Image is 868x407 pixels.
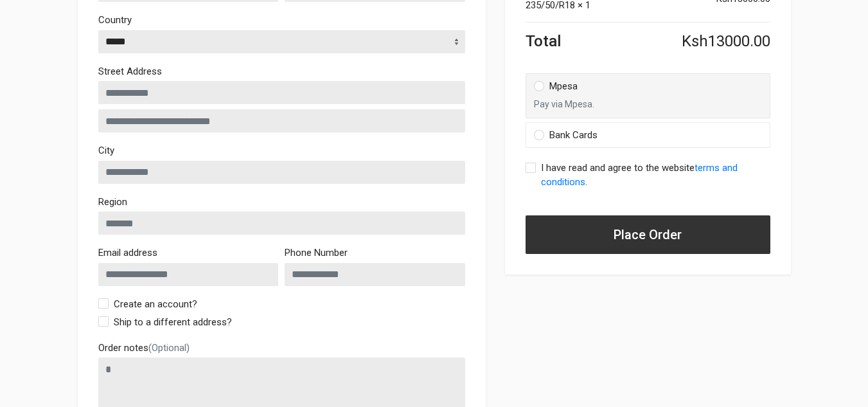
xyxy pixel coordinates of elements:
span: Bank Cards [549,129,598,141]
th: Total [526,22,669,48]
label: I have read and agree to the website . [541,161,770,190]
label: Ship to a different address? [114,315,232,330]
label: Region [98,195,127,210]
td: Ksh 13000.00 [669,22,770,48]
label: Create an account? [114,297,197,312]
label: Order notes [98,341,190,356]
label: Email address [98,246,157,260]
span: Mpesa [549,80,578,92]
div: Pay via Mpesa. [526,97,770,116]
span: ( Optional ) [148,342,190,354]
label: Phone Number [285,246,348,260]
label: Street Address [98,64,162,79]
button: Place Order [526,215,770,254]
label: City [98,143,114,158]
label: Country [98,13,132,28]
